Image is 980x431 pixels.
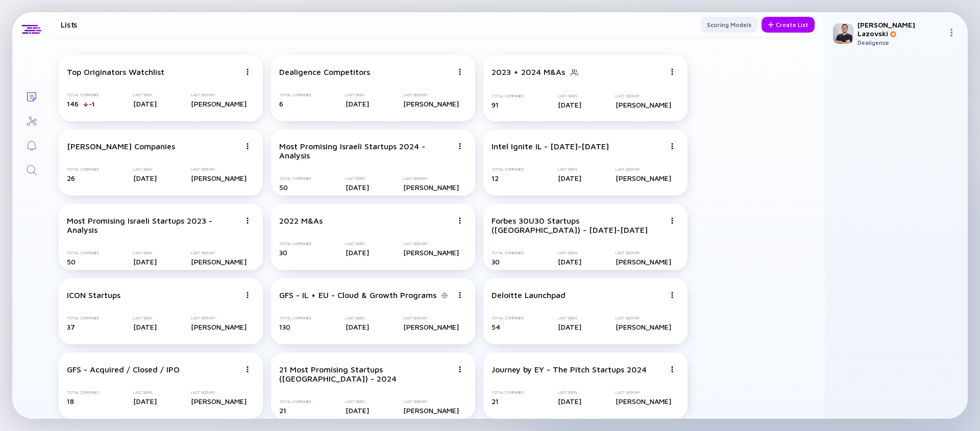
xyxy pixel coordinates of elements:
[762,17,815,33] div: Create List
[669,143,675,149] img: Menu
[133,257,157,266] div: [DATE]
[492,397,499,406] span: 21
[279,248,287,257] span: 30
[191,390,247,395] div: Last Seen By
[279,290,436,300] div: GFS - IL + EU - Cloud & Growth Programs
[403,316,459,320] div: Last Seen By
[67,216,240,234] div: Most Promising Israeli Startups 2023 - Analysis
[244,292,251,298] img: Menu
[669,292,675,298] img: Menu
[133,99,157,108] div: [DATE]
[403,248,459,257] div: [PERSON_NAME]
[133,322,157,331] div: [DATE]
[244,366,251,372] img: Menu
[346,99,369,108] div: [DATE]
[492,142,609,151] div: Intel Ignite IL - [DATE]-[DATE]
[346,176,369,181] div: Last Seen
[12,157,51,181] a: Search
[558,397,581,406] div: [DATE]
[279,406,286,415] span: 21
[616,251,671,255] div: Last Seen By
[492,257,500,266] span: 30
[67,290,120,300] div: ICON Startups
[492,167,524,172] div: Total Companies
[403,183,459,192] div: [PERSON_NAME]
[67,67,164,76] div: Top Originators Watchlist
[67,142,175,151] div: [PERSON_NAME] Companies
[67,93,99,97] div: Total Companies
[558,390,581,395] div: Last Seen
[616,100,671,109] div: [PERSON_NAME]
[403,399,459,404] div: Last Seen By
[457,292,463,298] img: Menu
[403,322,459,331] div: [PERSON_NAME]
[492,94,524,98] div: Total Companies
[492,67,565,76] div: 2023 + 2024 M&As
[67,397,74,406] span: 18
[133,316,157,320] div: Last Seen
[67,365,180,374] div: GFS - Acquired / Closed / IPO
[558,322,581,331] div: [DATE]
[346,316,369,320] div: Last Seen
[558,257,581,266] div: [DATE]
[244,69,251,75] img: Menu
[279,322,290,331] span: 130
[833,23,853,44] img: Adam Profile Picture
[244,143,251,149] img: Menu
[133,397,157,406] div: [DATE]
[669,69,675,75] img: Menu
[403,99,459,108] div: [PERSON_NAME]
[616,397,671,406] div: [PERSON_NAME]
[279,183,288,192] span: 50
[701,17,757,33] button: Scoring Models
[492,216,665,234] div: Forbes 30U30 Startups ([GEOGRAPHIC_DATA]) - [DATE]-[DATE]
[67,167,99,172] div: Total Companies
[492,390,524,395] div: Total Companies
[133,251,157,255] div: Last Seen
[616,257,671,266] div: [PERSON_NAME]
[457,143,463,149] img: Menu
[89,100,94,108] div: -1
[279,365,453,383] div: 21 Most Promising Startups ([GEOGRAPHIC_DATA]) - 2024
[492,174,499,182] span: 12
[133,174,157,182] div: [DATE]
[191,251,247,255] div: Last Seen By
[279,399,311,404] div: Total Companies
[346,93,369,97] div: Last Seen
[492,316,524,320] div: Total Companies
[191,397,247,406] div: [PERSON_NAME]
[244,218,251,224] img: Menu
[947,29,955,37] img: Menu
[457,218,463,224] img: Menu
[133,93,157,97] div: Last Seen
[191,316,247,320] div: Last Seen By
[279,216,323,225] div: 2022 M&As
[616,316,671,320] div: Last Seen By
[279,316,311,320] div: Total Companies
[279,142,453,160] div: Most Promising Israeli Startups 2024 - Analysis
[191,174,247,182] div: [PERSON_NAME]
[558,174,581,182] div: [DATE]
[12,108,51,132] a: Investor Map
[191,167,247,172] div: Last Seen By
[279,99,283,108] span: 6
[457,366,463,372] img: Menu
[67,322,75,331] span: 37
[669,366,675,372] img: Menu
[492,251,524,255] div: Total Companies
[616,167,671,172] div: Last Seen By
[616,174,671,182] div: [PERSON_NAME]
[67,316,99,320] div: Total Companies
[279,67,370,76] div: Dealigence Competitors
[558,100,581,109] div: [DATE]
[346,399,369,404] div: Last Seen
[67,257,76,266] span: 50
[191,257,247,266] div: [PERSON_NAME]
[669,218,675,224] img: Menu
[857,39,943,46] div: Dealigence
[191,99,247,108] div: [PERSON_NAME]
[558,251,581,255] div: Last Seen
[346,248,369,257] div: [DATE]
[403,176,459,181] div: Last Seen By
